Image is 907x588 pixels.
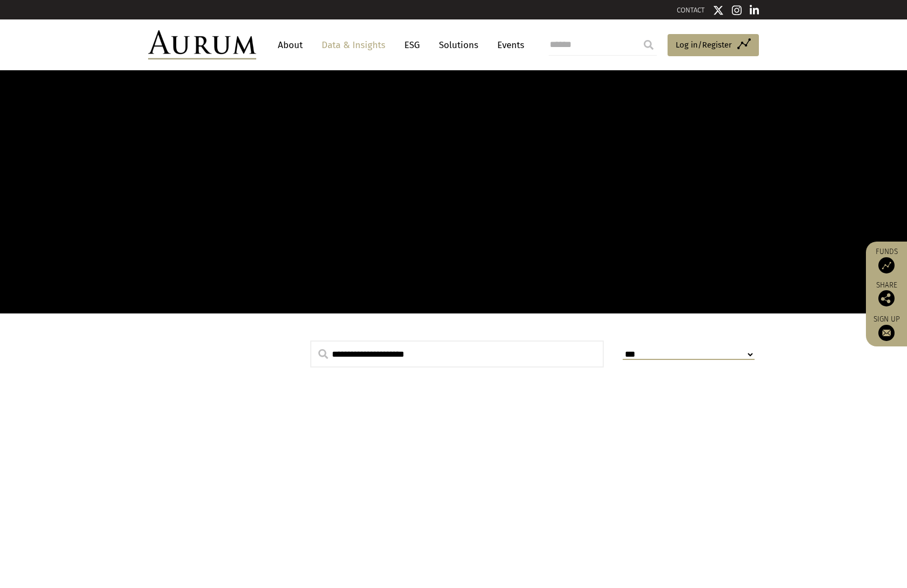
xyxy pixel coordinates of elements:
img: Linkedin icon [750,5,759,16]
img: search.svg [318,349,328,359]
img: Sign up to our newsletter [878,325,895,341]
a: ESG [399,35,425,55]
a: Log in/Register [668,34,759,57]
img: Access Funds [878,257,895,273]
span: Log in/Register [676,38,732,51]
a: Funds [871,247,902,273]
img: Aurum [148,30,256,59]
a: Solutions [434,35,484,55]
img: Twitter icon [713,5,724,16]
img: Instagram icon [732,5,742,16]
a: CONTACT [677,6,705,14]
a: Sign up [871,315,902,341]
a: Data & Insights [316,35,391,55]
a: About [272,35,308,55]
a: Events [492,35,524,55]
img: Share this post [878,290,895,306]
div: Share [871,282,902,306]
input: Submit [638,34,659,56]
